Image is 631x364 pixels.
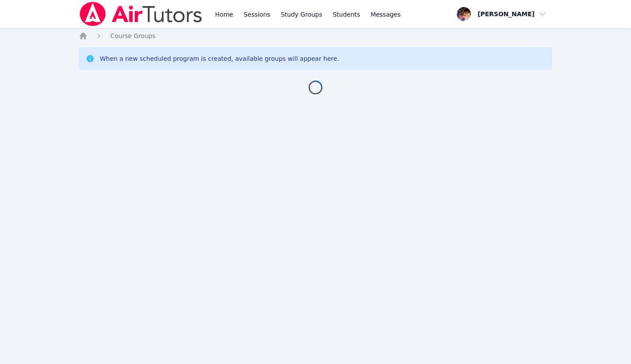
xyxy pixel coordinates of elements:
span: Course Groups [110,32,155,39]
span: Messages [371,10,401,19]
img: Air Tutors [79,2,203,26]
nav: Breadcrumb [79,31,552,40]
a: Course Groups [110,31,155,40]
div: When a new scheduled program is created, available groups will appear here. [100,54,339,63]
